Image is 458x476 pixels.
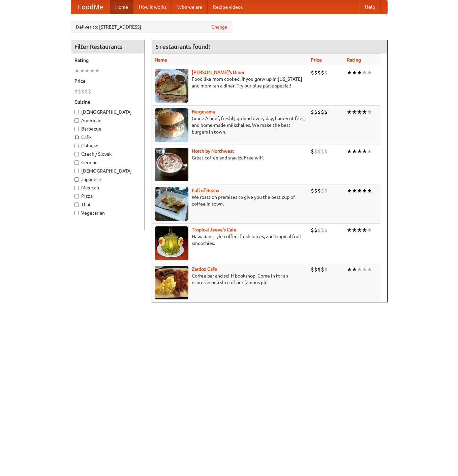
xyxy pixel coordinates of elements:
[85,67,90,74] li: ★
[71,0,110,14] a: FoodMe
[317,108,321,116] li: $
[71,40,145,53] h4: Filter Restaurants
[324,148,328,155] li: $
[192,109,215,114] a: Burgerama
[362,108,367,116] li: ★
[78,88,81,95] li: $
[324,266,328,273] li: $
[74,127,79,131] input: Barbecue
[74,125,141,132] label: Barbecue
[311,226,314,234] li: $
[74,67,80,74] li: ★
[133,0,172,14] a: How it works
[74,210,141,216] label: Vegetarian
[311,108,314,116] li: $
[155,108,188,142] img: burgerama.jpg
[74,117,141,124] label: American
[74,135,79,140] input: Cafe
[347,266,352,273] li: ★
[362,69,367,76] li: ★
[321,226,324,234] li: $
[352,69,357,76] li: ★
[317,148,321,155] li: $
[155,226,188,260] img: jeeves.jpg
[192,227,237,232] a: Tropical Jeeve's Cafe
[324,69,328,76] li: $
[74,88,78,95] li: $
[347,148,352,155] li: ★
[314,187,317,194] li: $
[74,151,141,157] label: Czech / Slovak
[314,266,317,273] li: $
[324,108,328,116] li: $
[74,186,79,190] input: Mexican
[74,57,141,64] h5: Rating
[155,57,167,63] a: Name
[74,193,141,199] label: Pizza
[155,154,305,161] p: Great coffee and snacks. Free wifi.
[362,266,367,273] li: ★
[88,88,91,95] li: $
[211,24,227,30] a: Change
[80,67,85,74] li: ★
[367,226,372,234] li: ★
[347,187,352,194] li: ★
[208,0,248,14] a: Recipe videos
[155,69,188,103] img: sallys.jpg
[362,187,367,194] li: ★
[352,187,357,194] li: ★
[362,226,367,234] li: ★
[347,57,361,63] a: Rating
[155,266,188,299] img: zardoz.jpg
[352,108,357,116] li: ★
[367,266,372,273] li: ★
[74,159,141,166] label: German
[155,272,305,286] p: Coffee bar and sci-fi bookshop. Come in for an espresso or a slice of our famous pie.
[367,69,372,76] li: ★
[311,69,314,76] li: $
[311,148,314,155] li: $
[352,148,357,155] li: ★
[74,152,79,156] input: Czech / Slovak
[74,160,79,165] input: German
[357,187,362,194] li: ★
[155,76,305,89] p: Food like mom cooked, if you grew up in [US_STATE] and mom ran a diner. Try our blue plate special!
[311,187,314,194] li: $
[110,0,133,14] a: Home
[357,226,362,234] li: ★
[74,78,141,84] h5: Price
[74,177,79,182] input: Japanese
[90,67,95,74] li: ★
[321,69,324,76] li: $
[352,266,357,273] li: ★
[74,201,141,208] label: Thai
[321,266,324,273] li: $
[367,187,372,194] li: ★
[192,188,219,193] a: Full of Beans
[155,194,305,207] p: We roast on premises to give you the best cup of coffee in town.
[367,148,372,155] li: ★
[192,70,245,75] a: [PERSON_NAME]'s Diner
[311,57,322,63] a: Price
[71,21,233,33] div: Deliver to: [STREET_ADDRESS]
[155,233,305,247] p: Hawaiian style coffee, fresh juices, and tropical fruit smoothies.
[74,109,141,115] label: [DEMOGRAPHIC_DATA]
[74,118,79,123] input: American
[192,148,234,154] a: North by Northwest
[314,108,317,116] li: $
[74,169,79,173] input: [DEMOGRAPHIC_DATA]
[347,226,352,234] li: ★
[314,69,317,76] li: $
[85,88,88,95] li: $
[360,0,380,14] a: Help
[155,148,188,181] img: north.jpg
[357,69,362,76] li: ★
[324,187,328,194] li: $
[192,266,217,272] a: Zardoz Cafe
[74,184,141,191] label: Mexican
[347,69,352,76] li: ★
[74,203,79,207] input: Thai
